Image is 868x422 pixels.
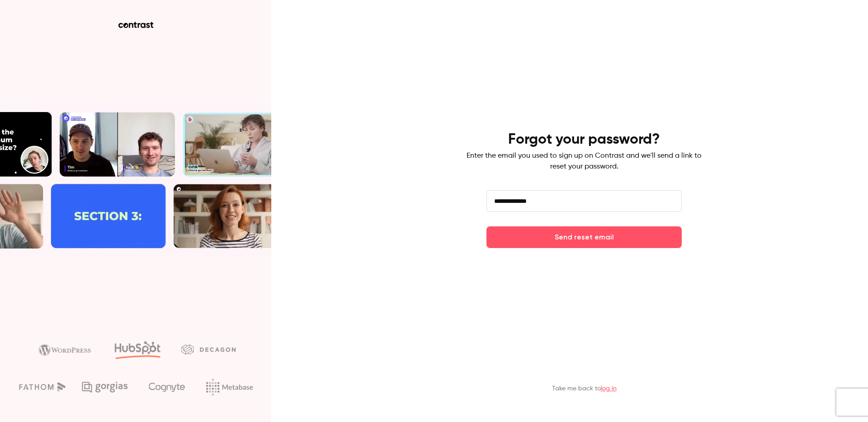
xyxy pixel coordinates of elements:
[486,226,682,248] button: Send reset email
[601,385,617,392] a: log in
[181,344,236,354] img: decagon
[508,131,660,149] h4: Forgot your password?
[552,384,617,393] p: Take me back to
[467,150,702,172] p: Enter the email you used to sign up on Contrast and we'll send a link to reset your password.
